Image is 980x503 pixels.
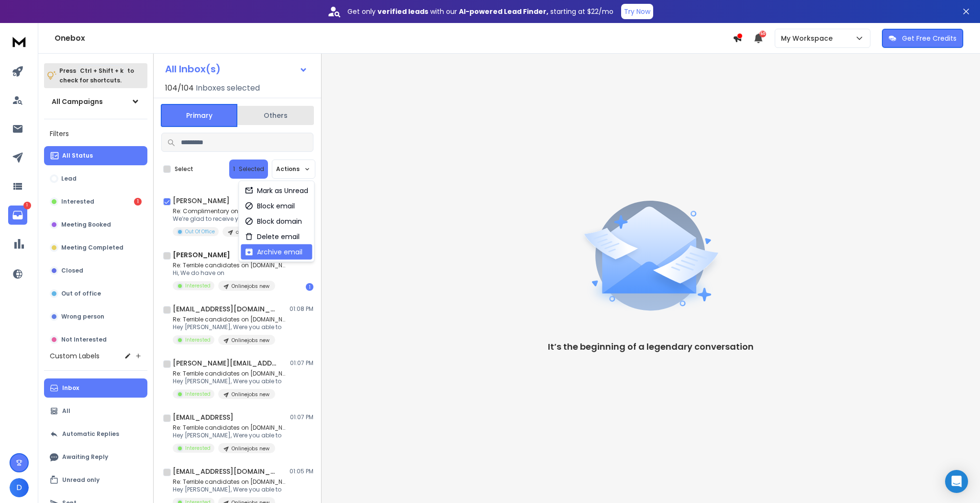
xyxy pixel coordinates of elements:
strong: verified leads [378,7,428,16]
p: 01:08 PM [290,305,313,313]
p: My Workspace [781,34,836,43]
p: onlinejobs NEW ([PERSON_NAME] add to this one) [236,229,282,236]
div: Archive email [245,247,302,257]
h1: [PERSON_NAME] [173,250,230,260]
p: We’re glad to receive your [173,215,288,223]
p: Unread only [62,476,100,484]
p: Interested [185,336,211,343]
p: Re: Terrible candidates on [DOMAIN_NAME] [173,316,288,323]
p: Get only with our starting at $22/mo [347,7,613,16]
div: Block email [245,201,295,211]
p: Re: Terrible candidates on [DOMAIN_NAME] [173,370,288,377]
p: 01:07 PM [290,413,313,421]
p: Awaiting Reply [62,453,108,461]
p: Meeting Booked [61,221,111,229]
h1: All Campaigns [52,97,103,106]
h1: [PERSON_NAME][EMAIL_ADDRESS][DOMAIN_NAME] [173,358,278,368]
p: Automatic Replies [62,430,119,438]
p: Onlinejobs new [232,445,269,452]
h1: [EMAIL_ADDRESS][DOMAIN_NAME] [173,304,278,314]
p: 1 [23,202,31,209]
p: Interested [185,390,211,398]
p: Wrong person [61,313,104,320]
span: 50 [759,31,766,37]
p: Re: Terrible candidates on [DOMAIN_NAME] [173,478,288,486]
h1: [PERSON_NAME] [173,196,230,206]
p: 01:05 PM [290,468,313,475]
p: Actions [276,165,300,173]
p: Re: Terrible candidates on [DOMAIN_NAME] [173,262,288,269]
p: Onlinejobs new [232,391,269,398]
h3: Custom Labels [50,351,100,361]
p: Hey [PERSON_NAME], Were you able to [173,323,288,331]
p: Interested [61,198,94,206]
p: It’s the beginning of a legendary conversation [548,340,754,354]
strong: AI-powered Lead Finder, [459,7,548,16]
p: All [62,407,70,415]
p: Try Now [624,7,650,16]
p: Meeting Completed [61,244,123,251]
div: 1 [306,283,313,291]
button: Primary [161,104,237,127]
div: Block domain [245,217,302,226]
p: Not Interested [61,336,107,343]
label: Select [175,165,193,173]
button: Others [237,105,314,126]
p: Get Free Credits [902,34,957,43]
p: Re: Complimentary one week VA [173,207,288,215]
p: Hey [PERSON_NAME], Were you able to [173,486,288,493]
span: D [10,478,29,497]
p: Out Of Office [185,228,215,235]
p: Onlinejobs new [232,283,269,290]
h1: Onebox [55,33,733,44]
p: Hey [PERSON_NAME], Were you able to [173,432,288,439]
p: Hi, We do have on [173,269,288,277]
div: Delete email [245,232,300,241]
div: 1 [134,198,142,206]
p: Press to check for shortcuts. [59,66,134,85]
p: Interested [185,445,211,452]
p: Out of office [61,290,101,297]
img: logo [10,33,29,50]
p: Interested [185,282,211,289]
p: Selected [239,165,264,173]
span: 1 [233,165,235,173]
p: Closed [61,267,83,274]
p: Hey [PERSON_NAME], Were you able to [173,377,288,385]
h1: All Inbox(s) [165,64,221,74]
p: Re: Terrible candidates on [DOMAIN_NAME] [173,424,288,432]
p: Inbox [62,384,79,392]
p: All Status [62,152,93,160]
span: 104 / 104 [165,82,194,94]
h1: [EMAIL_ADDRESS] [173,412,234,422]
p: Lead [61,175,77,183]
h3: Inboxes selected [196,82,260,94]
p: Onlinejobs new [232,337,269,344]
h1: [EMAIL_ADDRESS][DOMAIN_NAME] [173,467,278,476]
h3: Filters [44,127,147,140]
div: Open Intercom Messenger [945,470,968,493]
span: Ctrl + Shift + k [78,65,125,76]
p: 01:07 PM [290,359,313,367]
div: Mark as Unread [245,186,308,195]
